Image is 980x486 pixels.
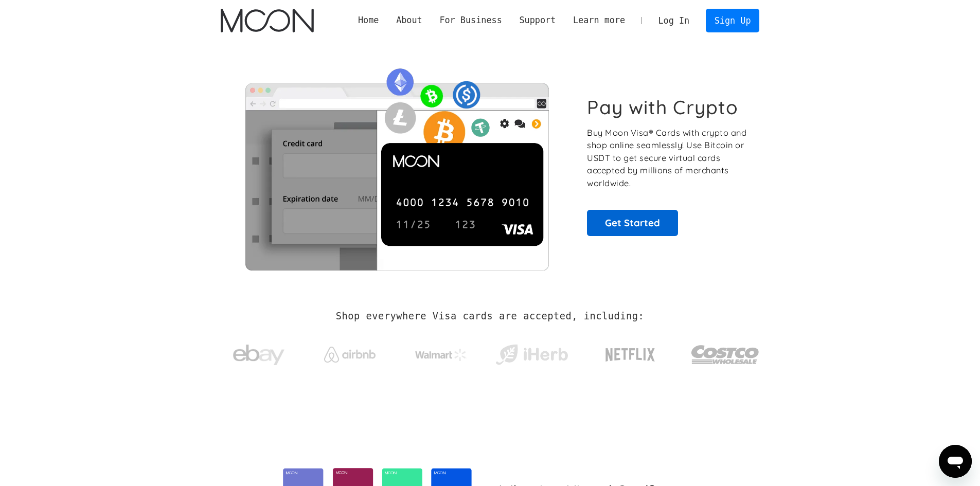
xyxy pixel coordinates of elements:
[691,325,760,379] a: Costco
[349,14,387,27] a: Home
[233,339,284,371] img: ebay
[402,338,479,366] a: Walmart
[221,9,314,32] a: home
[493,341,570,368] img: iHerb
[221,329,297,376] a: ebay
[415,349,467,361] img: Walmart
[221,9,314,32] img: Moon Logo
[587,96,738,119] h1: Pay with Crypto
[511,14,564,27] div: Support
[519,14,556,27] div: Support
[396,14,422,27] div: About
[439,14,502,27] div: For Business
[573,14,625,27] div: Learn more
[387,14,431,27] div: About
[706,9,759,32] a: Sign Up
[650,9,698,32] a: Log In
[587,127,748,190] p: Buy Moon Visa® Cards with crypto and shop online seamlessly! Use Bitcoin or USDT to get secure vi...
[939,445,972,478] iframe: Button to launch messaging window
[587,210,678,236] a: Get Started
[604,342,656,368] img: Netflix
[221,61,573,270] img: Moon Cards let you spend your crypto anywhere Visa is accepted.
[431,14,511,27] div: For Business
[691,335,760,374] img: Costco
[584,332,676,373] a: Netflix
[564,14,634,27] div: Learn more
[324,347,376,363] img: Airbnb
[336,311,644,322] h2: Shop everywhere Visa cards are accepted, including:
[311,336,388,368] a: Airbnb
[493,331,570,373] a: iHerb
